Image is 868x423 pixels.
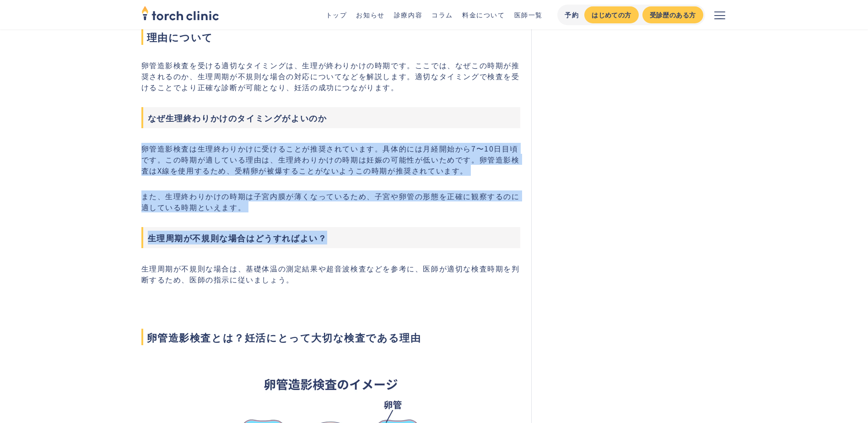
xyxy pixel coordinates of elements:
a: はじめての方 [584,6,638,23]
h3: 生理周期が不規則な場合はどうすればよい？ [141,227,521,248]
a: 受診歴のある方 [642,6,703,23]
a: コラム [431,10,453,19]
a: 診療内容 [394,10,422,19]
div: 受診歴のある方 [650,10,696,20]
h3: なぜ生理終わりかけのタイミングがよいのか [141,107,521,128]
a: お知らせ [356,10,384,19]
p: 卵管造影検査を受ける適切なタイミングは、生理が終わりかけの時期です。ここでは、なぜこの時期が推奨されるのか、生理周期が不規則な場合の対応についてなどを解説します。適切なタイミングで検査を受けるこ... [141,60,521,92]
img: torch clinic [141,3,219,23]
div: はじめての方 [592,10,631,20]
a: 医師一覧 [514,10,543,19]
a: 料金について [462,10,505,19]
p: また、生理終わりかけの時期は子宮内膜が薄くなっているため、子宮や卵管の形態を正確に観察するのに適している時期といえます。 [141,190,521,212]
div: 予約 [565,10,579,20]
a: home [141,6,219,23]
span: 卵管造影検査とは？妊活にとって大切な検査である理由 [141,329,521,345]
p: 生理周期が不規則な場合は、基礎体温の測定結果や超音波検査などを参考に、医師が適切な検査時期を判断するため、医師の指示に従いましょう。 [141,263,521,285]
a: トップ [326,10,347,19]
p: 卵管造影検査は生理終わりかけに受けることが推奨されています。具体的には月経開始から7〜10日目頃です。この時期が適している理由は、生理終わりかけの時期は妊娠の可能性が低いためです。卵管造影検査は... [141,143,521,176]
